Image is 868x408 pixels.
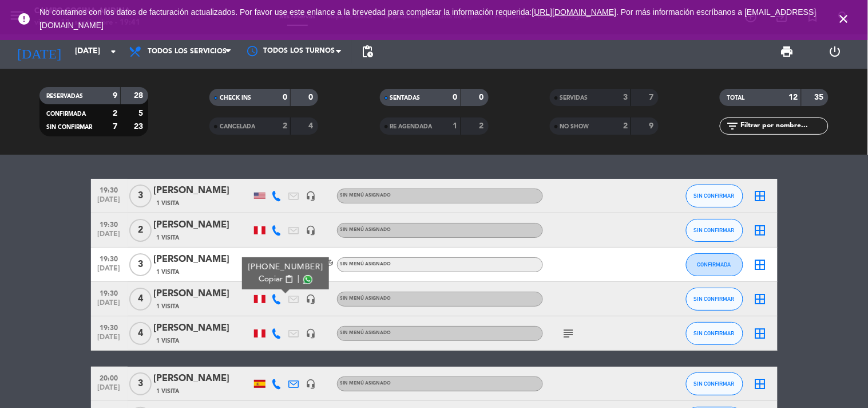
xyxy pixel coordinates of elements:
[623,93,628,101] strong: 3
[479,122,486,130] strong: 2
[17,12,31,26] i: error
[95,286,124,299] span: 19:30
[157,387,180,396] span: 1 Visita
[9,39,69,64] i: [DATE]
[148,48,227,56] span: Todos los servicios
[694,193,735,199] span: SIN CONFIRMAR
[340,296,391,301] span: Sin menú asignado
[157,233,180,242] span: 1 Visita
[754,223,767,237] i: border_all
[283,122,287,130] strong: 2
[811,34,859,69] div: LOG OUT
[306,294,316,304] i: headset_mic
[754,327,767,340] i: border_all
[694,296,735,302] span: SIN CONFIRMAR
[686,219,743,242] button: SIN CONFIRMAR
[129,288,152,311] span: 4
[340,381,391,386] span: Sin menú asignado
[309,93,316,101] strong: 0
[686,322,743,345] button: SIN CONFIRMAR
[95,320,124,334] span: 19:30
[532,7,617,17] a: [URL][DOMAIN_NAME]
[95,230,124,244] span: [DATE]
[694,227,735,233] span: SIN CONFIRMAR
[390,95,421,101] span: SENTADAS
[694,330,735,336] span: SIN CONFIRMAR
[95,196,124,209] span: [DATE]
[134,123,145,131] strong: 23
[686,372,743,395] button: SIN CONFIRMAR
[649,93,656,101] strong: 7
[46,124,92,130] span: SIN CONFIRMAR
[154,252,251,267] div: [PERSON_NAME]
[306,191,316,201] i: headset_mic
[95,371,124,384] span: 20:00
[309,122,316,130] strong: 4
[686,253,743,276] button: CONFIRMADA
[623,122,628,130] strong: 2
[837,12,851,26] i: close
[306,328,316,339] i: headset_mic
[340,227,391,232] span: Sin menú asignado
[340,262,391,266] span: Sin menú asignado
[259,273,283,285] span: Copiar
[453,122,458,130] strong: 1
[154,183,251,198] div: [PERSON_NAME]
[129,322,152,345] span: 4
[727,95,744,101] span: TOTAL
[726,119,739,133] i: filter_list
[129,372,152,395] span: 3
[829,45,842,58] i: power_settings_new
[157,302,180,311] span: 1 Visita
[220,95,251,101] span: CHECK INS
[297,273,299,285] span: |
[129,219,152,242] span: 2
[46,111,86,117] span: CONFIRMADA
[113,123,117,131] strong: 7
[113,92,117,100] strong: 9
[154,321,251,336] div: [PERSON_NAME]
[95,384,124,397] span: [DATE]
[95,334,124,347] span: [DATE]
[306,225,316,236] i: headset_mic
[754,292,767,306] i: border_all
[95,299,124,312] span: [DATE]
[220,124,255,130] span: CANCELADA
[39,7,817,30] span: No contamos con los datos de facturación actualizados. Por favor use este enlance a la brevedad p...
[95,265,124,278] span: [DATE]
[694,380,735,387] span: SIN CONFIRMAR
[113,109,117,117] strong: 2
[560,124,589,130] span: NO SHOW
[154,287,251,301] div: [PERSON_NAME]
[157,268,180,277] span: 1 Visita
[283,93,287,101] strong: 0
[95,217,124,230] span: 19:30
[697,261,731,268] span: CONFIRMADA
[284,275,293,284] span: content_paste
[686,288,743,311] button: SIN CONFIRMAR
[453,93,458,101] strong: 0
[562,327,576,340] i: subject
[157,336,180,346] span: 1 Visita
[789,93,798,101] strong: 12
[95,252,124,265] span: 19:30
[340,331,391,335] span: Sin menú asignado
[754,377,767,391] i: border_all
[248,261,323,273] div: [PHONE_NUMBER]
[129,185,152,207] span: 3
[134,92,145,100] strong: 28
[479,93,486,101] strong: 0
[686,185,743,207] button: SIN CONFIRMAR
[306,379,316,389] i: headset_mic
[340,193,391,198] span: Sin menú asignado
[360,45,374,58] span: pending_actions
[154,371,251,386] div: [PERSON_NAME]
[390,124,433,130] span: RE AGENDADA
[259,273,294,285] button: Copiarcontent_paste
[739,120,828,132] input: Filtrar por nombre...
[154,218,251,233] div: [PERSON_NAME]
[780,45,794,58] span: print
[754,189,767,203] i: border_all
[560,95,588,101] span: SERVIDAS
[95,183,124,196] span: 19:30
